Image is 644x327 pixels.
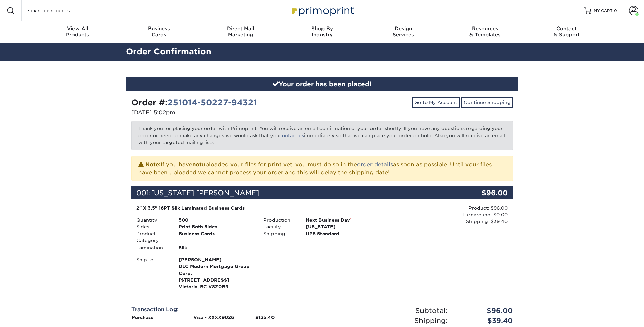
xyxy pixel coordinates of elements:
a: DesignServices [363,21,444,43]
div: [US_STATE] [301,223,386,230]
div: 2" X 3.5" 16PT Silk Laminated Business Cards [136,205,381,211]
a: View AllProducts [37,21,118,43]
div: Production: [258,217,301,223]
a: order details [357,161,393,168]
div: Industry [281,25,363,38]
div: $96.00 [453,306,518,316]
div: Next Business Day [301,217,386,223]
div: Ship to: [131,256,174,290]
span: Contact [526,25,607,32]
span: Direct Mail [200,25,281,32]
div: Silk [174,244,258,251]
div: & Support [526,25,607,38]
span: [US_STATE] [PERSON_NAME] [151,189,259,197]
b: not [192,161,202,168]
p: [DATE] 5:02pm [131,109,317,117]
h2: Order Confirmation [121,46,524,58]
span: [STREET_ADDRESS] [179,277,253,283]
div: $96.00 [449,186,513,199]
div: Shipping: [258,230,301,237]
a: contact us [279,133,304,138]
span: Shop By [281,25,363,32]
a: Contact& Support [526,21,607,43]
div: Shipping: [322,316,453,326]
a: Resources& Templates [444,21,526,43]
a: Continue Shopping [461,97,513,108]
div: Facility: [258,223,301,230]
div: Quantity: [131,217,174,223]
span: MY CART [594,8,613,14]
strong: Order #: [131,98,257,107]
span: DLC Modern Mortgage Group Corp. [179,263,253,277]
a: BusinessCards [118,21,200,43]
div: & Templates [444,25,526,38]
strong: Visa - XXXX9026 [193,315,234,320]
div: Cards [118,25,200,38]
div: Your order has been placed! [126,77,518,92]
div: Subtotal: [322,306,453,316]
span: Business [118,25,200,32]
span: 0 [614,8,617,13]
span: View All [37,25,118,32]
a: Direct MailMarketing [200,21,281,43]
div: Marketing [200,25,281,38]
p: If you have uploaded your files for print yet, you must do so in the as soon as possible. Until y... [138,160,506,177]
img: Primoprint [289,3,356,18]
a: 251014-50227-94321 [167,98,257,107]
div: Product Category: [131,230,174,244]
div: Sides: [131,223,174,230]
div: 500 [174,217,258,223]
span: Resources [444,25,526,32]
span: [PERSON_NAME] [179,256,253,263]
div: Product: $96.00 Turnaround: $0.00 Shipping: $39.40 [386,205,508,225]
div: Business Cards [174,230,258,244]
div: $39.40 [453,316,518,326]
div: Products [37,25,118,38]
p: Thank you for placing your order with Primoprint. You will receive an email confirmation of your ... [131,121,513,150]
div: UPS Standard [301,230,386,237]
a: Go to My Account [412,97,460,108]
strong: Purchase [132,315,154,320]
div: Services [363,25,444,38]
div: 001: [131,186,449,199]
strong: $135.40 [255,315,275,320]
input: SEARCH PRODUCTS..... [27,7,93,15]
span: Design [363,25,444,32]
strong: Victoria, BC V8Z0B9 [179,256,253,290]
div: Lamination: [131,244,174,251]
div: Transaction Log: [131,306,317,314]
strong: Note: [145,161,161,168]
a: Shop ByIndustry [281,21,363,43]
div: Print Both Sides [174,223,258,230]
